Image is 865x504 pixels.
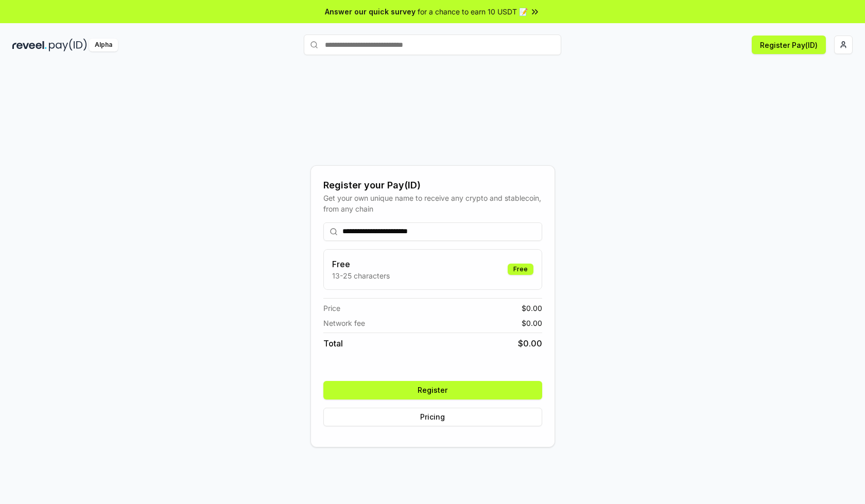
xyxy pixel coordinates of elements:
button: Pricing [323,408,542,426]
img: pay_id [49,39,87,51]
span: Price [323,303,340,314]
span: Total [323,337,343,350]
span: Answer our quick survey [325,6,416,17]
div: Free [508,264,533,275]
div: Register your Pay(ID) [323,178,542,193]
button: Register Pay(ID) [752,36,826,54]
span: for a chance to earn 10 USDT 📝 [418,6,528,17]
span: Network fee [323,318,365,328]
span: $ 0.00 [522,303,542,314]
span: $ 0.00 [522,318,542,328]
button: Register [323,381,542,399]
img: reveel_dark [12,39,47,51]
div: Alpha [89,39,118,51]
span: $ 0.00 [518,337,542,350]
p: 13-25 characters [332,270,390,281]
h3: Free [332,258,390,270]
div: Get your own unique name to receive any crypto and stablecoin, from any chain [323,193,542,214]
